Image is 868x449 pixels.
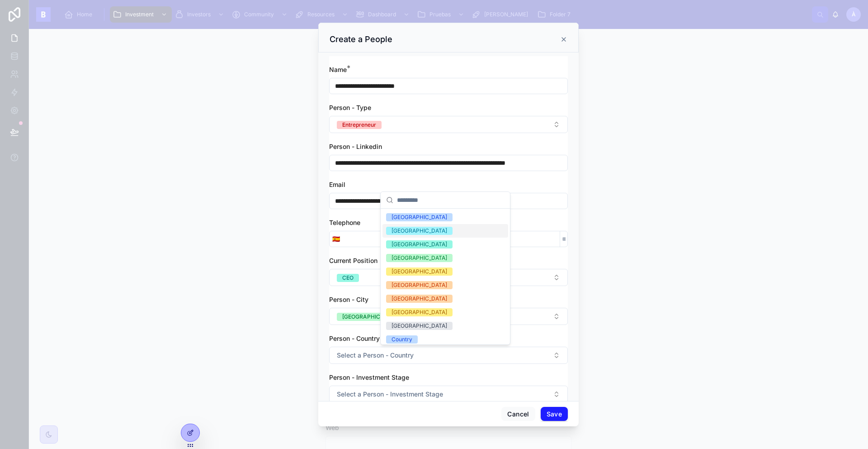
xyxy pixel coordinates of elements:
span: Current Position [329,257,377,264]
div: [GEOGRAPHIC_DATA] [392,267,447,276]
div: [GEOGRAPHIC_DATA] [392,240,447,248]
button: Select Button [329,308,568,325]
span: Name [329,66,347,73]
span: Person - Country [329,334,380,342]
span: 🇪🇸 [332,234,340,244]
div: Country [392,335,412,344]
span: Person - Investment Stage [329,373,409,381]
div: Suggestions [381,209,510,344]
div: [GEOGRAPHIC_DATA] [392,227,447,235]
button: Select Button [329,386,568,403]
div: [GEOGRAPHIC_DATA] [392,213,447,221]
div: Entrepreneur [342,121,376,129]
button: Select Button [329,269,568,286]
div: [GEOGRAPHIC_DATA] [392,322,447,330]
span: Telephone [329,219,360,226]
button: Cancel [501,407,535,421]
span: Person - City [329,296,368,303]
span: Select a Person - Investment Stage [337,390,443,399]
div: [GEOGRAPHIC_DATA] [392,281,447,289]
button: Select Button [329,347,568,364]
button: Select Button [330,231,343,247]
div: [GEOGRAPHIC_DATA] [392,254,447,262]
h3: Create a People [330,34,392,45]
span: Person - Type [329,104,371,111]
button: Unselect CEO [337,273,359,282]
button: Select Button [329,116,568,133]
div: [GEOGRAPHIC_DATA] [392,308,447,316]
div: [GEOGRAPHIC_DATA] [392,295,447,303]
span: Person - Linkedin [329,143,382,150]
div: [GEOGRAPHIC_DATA] [342,313,400,321]
span: Select a Person - Country [337,351,414,360]
button: Save [541,407,568,421]
button: Unselect ENTREPRENEUR [337,120,382,129]
div: CEO [342,274,354,282]
span: Email [329,181,345,188]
